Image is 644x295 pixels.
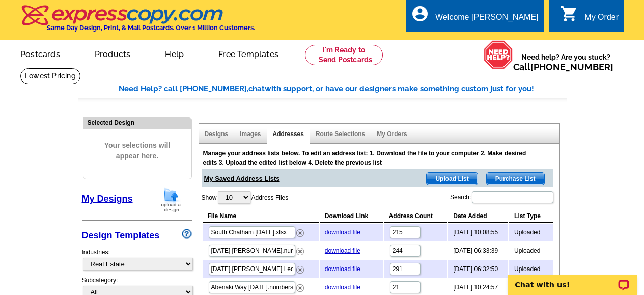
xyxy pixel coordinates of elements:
a: download file [325,284,360,291]
img: help [484,40,513,69]
a: download file [325,229,360,236]
td: Uploaded [509,224,553,241]
div: Need Help? call [PHONE_NUMBER], with support, or have our designers make something custom just fo... [119,83,567,95]
td: [DATE] 10:08:55 [448,224,508,241]
a: shopping_cart My Order [560,11,619,24]
span: Need help? Are you stuck? [513,52,619,72]
img: design-wizard-help-icon.png [182,229,192,239]
a: Design Templates [82,230,160,240]
img: delete.png [296,284,304,292]
a: [PHONE_NUMBER] [530,62,613,72]
td: [DATE] 06:33:39 [448,242,508,259]
a: Addresses [273,130,304,138]
div: Selected Design [83,118,191,127]
img: delete.png [296,248,304,255]
a: Remove this list [296,227,304,234]
img: upload-design [158,187,184,213]
select: ShowAddress Files [218,191,250,204]
a: My Orders [377,130,407,138]
span: Your selections will appear here. [91,130,184,172]
i: account_circle [411,5,429,23]
a: Remove this list [296,264,304,271]
label: Show Address Files [202,190,289,205]
a: My Designs [82,194,133,204]
th: List Type [509,210,553,223]
a: Products [78,41,147,65]
a: Images [240,130,261,138]
a: download file [325,247,360,254]
span: My Saved Address Lists [204,169,280,184]
td: [DATE] 06:32:50 [448,260,508,278]
th: File Name [203,210,319,223]
img: delete.png [296,266,304,274]
th: Download Link [320,210,383,223]
span: Purchase List [487,173,544,185]
a: Same Day Design, Print, & Mail Postcards. Over 1 Million Customers. [20,12,255,32]
i: shopping_cart [560,5,578,23]
a: Remove this list [296,246,304,253]
td: Uploaded [509,260,553,278]
div: Welcome [PERSON_NAME] [435,13,538,27]
a: Help [149,41,200,65]
img: delete.png [296,229,304,237]
span: chat [248,84,265,93]
input: Search: [472,191,553,203]
div: My Order [584,13,619,27]
td: Uploaded [509,242,553,259]
span: Upload List [427,173,477,185]
a: Designs [205,130,229,138]
h4: Same Day Design, Print, & Mail Postcards. Over 1 Million Customers. [47,24,255,32]
span: Call [513,62,613,72]
div: Manage your address lists below. To edit an address list: 1. Download the file to your computer 2... [203,149,534,167]
a: Postcards [4,41,76,65]
iframe: LiveChat chat widget [501,263,644,295]
div: Industries: [82,243,192,276]
th: Address Count [384,210,447,223]
th: Date Added [448,210,508,223]
a: download file [325,265,360,273]
a: Free Templates [202,41,295,65]
label: Search: [450,190,554,204]
a: Remove this list [296,282,304,289]
a: Route Selections [316,130,365,138]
